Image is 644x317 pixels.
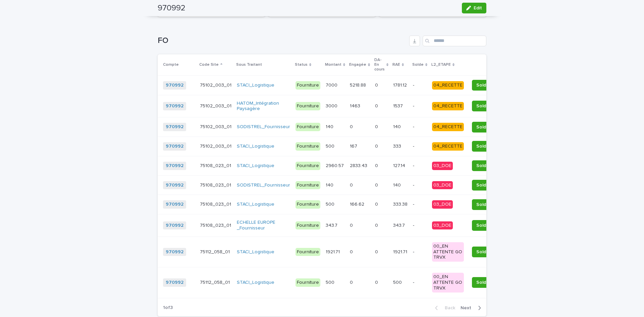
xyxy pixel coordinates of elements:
p: 127.14 [393,162,407,169]
span: Solder [476,201,491,208]
p: 75102_003_01 [200,103,231,109]
p: 0 [375,248,379,255]
p: DA-En cours [374,56,385,73]
p: - [413,103,427,109]
p: 1537 [393,102,404,109]
tr: 970992 75112_058_01STACI_Logistique Fourniture1921.711921.71 00 00 1921.711921.71 -00_EN ATTENTE ... [158,236,506,267]
a: STACI_Logistique [237,280,274,285]
p: 0 [375,142,379,149]
input: Search [423,36,486,46]
p: 343.7 [326,221,339,228]
div: Fourniture [296,200,320,209]
a: STACI_Logistique [237,83,274,88]
p: 500 [326,278,336,285]
a: STACI_Logistique [237,144,274,149]
div: Fourniture [296,102,320,110]
p: 500 [393,278,403,285]
p: 166.62 [350,200,366,207]
p: RAE [392,61,400,68]
h1: FO [158,36,407,46]
tr: 970992 75102_003_01SODISTREL_Fournisseur Fourniture140140 00 00 140140 -04_RECETTESolder [158,117,506,137]
p: 0 [350,248,354,255]
p: 5218.88 [350,81,367,88]
button: Solder [472,80,495,91]
span: Solder [476,162,491,169]
p: 0 [375,81,379,88]
h2: 970992 [158,3,185,13]
p: Sous Traitant [236,61,262,68]
div: 04_RECETTE [432,81,464,90]
div: Fourniture [296,181,320,190]
p: - [413,223,427,228]
div: Fourniture [296,142,320,151]
p: 7000 [326,81,339,88]
p: - [413,182,427,188]
p: 3000 [326,102,339,109]
button: Next [458,305,486,311]
span: Edit [474,6,482,10]
div: 04_RECETTE [432,102,464,110]
p: Compte [163,61,179,68]
button: Solder [472,220,495,231]
div: 04_RECETTE [432,142,464,151]
a: STACI_Logistique [237,202,274,207]
p: Status [295,61,308,68]
p: - [413,280,427,285]
p: Montant [325,61,341,68]
div: 03_DOE [432,181,453,190]
button: Solder [472,180,495,191]
a: 970992 [166,182,183,188]
div: Fourniture [296,248,320,256]
div: Fourniture [296,221,320,230]
button: Solder [472,277,495,288]
p: 75108_023_01 [200,182,231,188]
p: 75102_003_01 [200,124,231,130]
p: 0 [375,162,379,169]
a: 970992 [166,83,183,88]
a: 970992 [166,163,183,169]
tr: 970992 75102_003_01STACI_Logistique Fourniture70007000 5218.885218.88 00 1781.121781.12 -04_RECET... [158,75,506,95]
p: 140 [326,123,335,130]
a: SODISTREL_Fournisseur [237,182,290,188]
div: 00_EN ATTENTE GO TRVX [432,273,464,292]
p: 0 [375,278,379,285]
p: 1 of 3 [158,300,178,316]
div: Fourniture [296,123,320,131]
p: 1463 [350,102,362,109]
a: SODISTREL_Fournisseur [237,124,290,130]
button: Solder [472,141,495,152]
div: Fourniture [296,81,320,90]
span: Solder [476,182,491,189]
a: ECHELLE EUROPE _Fournisseur [237,220,290,231]
tr: 970992 75108_023_01SODISTREL_Fournisseur Fourniture140140 00 00 140140 -03_DOESolder [158,175,506,195]
p: 0 [375,102,379,109]
p: Engagée [349,61,366,68]
p: 500 [326,200,336,207]
p: 167 [350,142,359,149]
span: Solder [476,143,491,150]
a: 970992 [166,144,183,149]
div: 00_EN ATTENTE GO TRVX [432,242,464,262]
p: 0 [350,123,354,130]
tr: 970992 75108_023_01ECHELLE EUROPE _Fournisseur Fourniture343.7343.7 00 00 343.7343.7 -03_DOESolder [158,214,506,237]
p: 0 [350,181,354,188]
p: 0 [375,123,379,130]
p: - [413,202,427,207]
button: Back [430,305,458,311]
a: 970992 [166,124,183,130]
p: 75108_023_01 [200,163,231,169]
div: Fourniture [296,162,320,170]
p: 0 [375,200,379,207]
div: 03_DOE [432,162,453,170]
span: Solder [476,279,491,286]
span: Solder [476,124,491,130]
div: 03_DOE [432,221,453,230]
a: 970992 [166,249,183,255]
p: 75112_058_01 [200,280,231,285]
a: STACI_Logistique [237,163,274,169]
p: 1921.71 [326,248,341,255]
p: 1921.71 [393,248,409,255]
span: Next [461,306,475,310]
p: Solde [412,61,424,68]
